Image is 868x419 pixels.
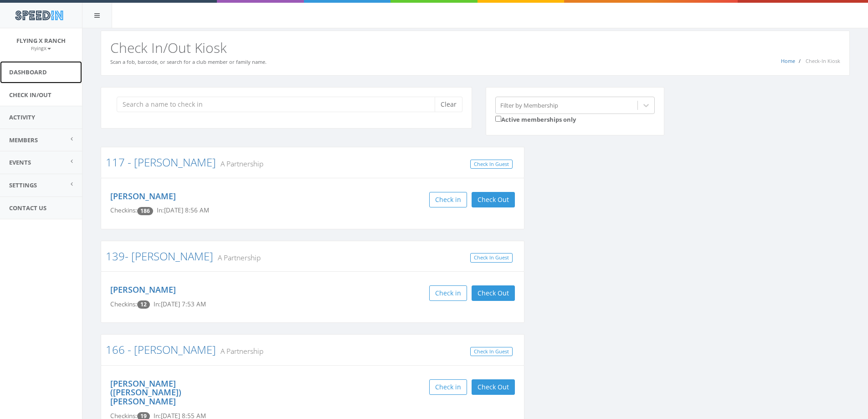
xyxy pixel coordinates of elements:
small: A Partnership [216,159,263,169]
span: In: [DATE] 7:53 AM [154,300,206,308]
a: FlyingX [31,44,51,52]
a: 117 - [PERSON_NAME] [106,155,216,170]
a: Home [781,57,795,64]
div: Filter by Membership [500,101,558,109]
a: [PERSON_NAME] [110,284,176,295]
button: Check Out [472,379,515,395]
span: Checkins: [110,206,137,214]
small: A Partnership [216,346,263,356]
span: Events [9,158,31,166]
a: Check In Guest [470,160,513,169]
a: [PERSON_NAME] ([PERSON_NAME]) [PERSON_NAME] [110,378,181,407]
button: Check in [429,285,467,301]
span: Checkin count [137,300,150,309]
small: A Partnership [213,253,261,263]
button: Check Out [472,285,515,301]
button: Clear [435,97,462,112]
button: Check Out [472,192,515,207]
span: Flying X Ranch [16,36,66,45]
a: Check In Guest [470,347,513,357]
span: Settings [9,181,37,189]
button: Check in [429,379,467,395]
a: 166 - [PERSON_NAME] [106,342,216,357]
span: Contact Us [9,204,46,212]
a: Check In Guest [470,253,513,263]
small: Scan a fob, barcode, or search for a club member or family name. [110,58,267,65]
input: Search a name to check in [117,97,442,112]
button: Check in [429,192,467,207]
label: Active memberships only [495,114,576,124]
img: speedin_logo.png [10,7,67,24]
input: Active memberships only [495,116,501,122]
span: In: [DATE] 8:56 AM [157,206,209,214]
h2: Check In/Out Kiosk [110,40,840,55]
span: Checkin count [137,207,153,215]
a: [PERSON_NAME] [110,191,176,202]
span: Check-In Kiosk [806,57,840,64]
span: Members [9,136,38,144]
span: Checkins: [110,300,137,308]
a: 139- [PERSON_NAME] [106,248,213,264]
small: FlyingX [31,45,51,52]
